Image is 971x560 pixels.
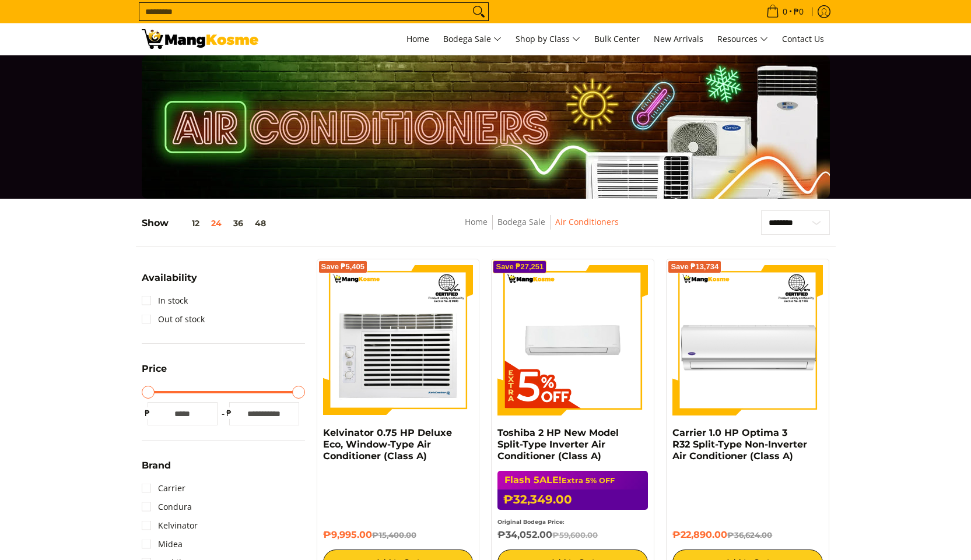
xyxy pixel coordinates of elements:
[497,489,648,510] h6: ₱32,349.00
[223,407,235,419] span: ₱
[323,265,474,415] img: Kelvinator 0.75 HP Deluxe Eco, Window-Type Air Conditioner (Class A)
[372,530,416,540] del: ₱15,400.00
[496,263,544,270] span: Save ₱27,251
[497,216,545,227] a: Bodega Sale
[169,219,205,228] button: 12
[379,215,703,241] nav: Breadcrumbs
[776,23,830,55] a: Contact Us
[142,273,197,283] span: Availability
[142,479,185,498] a: Carrier
[465,216,488,227] a: Home
[782,33,824,44] span: Contact Us
[469,3,488,20] button: Search
[588,23,646,55] a: Bulk Center
[142,461,171,479] summary: Open
[142,535,183,554] a: Midea
[406,33,429,44] span: Home
[142,516,198,535] a: Kelvinator
[717,32,768,47] span: Resources
[321,263,365,270] span: Save ₱5,405
[552,530,598,540] del: ₱59,600.00
[227,219,249,228] button: 36
[270,23,830,55] nav: Main Menu
[437,23,507,55] a: Bodega Sale
[497,529,648,541] h6: ₱34,052.00
[142,29,258,49] img: Bodega Sale Aircon l Mang Kosme: Home Appliances Warehouse Sale
[672,265,823,415] img: Carrier 1.0 HP Optima 3 R32 Split-Type Non-Inverter Air Conditioner (Class A)
[594,33,640,44] span: Bulk Center
[672,427,807,462] a: Carrier 1.0 HP Optima 3 R32 Split-Type Non-Inverter Air Conditioner (Class A)
[497,519,565,525] small: Original Bodega Price:
[249,219,272,228] button: 48
[671,263,718,270] span: Save ₱13,734
[142,273,197,291] summary: Open
[443,32,502,47] span: Bodega Sale
[142,498,192,516] a: Condura
[142,461,171,470] span: Brand
[142,364,167,382] summary: Open
[555,216,619,227] a: Air Conditioners
[648,23,709,55] a: New Arrivals
[142,291,188,310] a: In stock
[142,407,153,419] span: ₱
[711,23,774,55] a: Resources
[792,8,805,16] span: ₱0
[510,23,586,55] a: Shop by Class
[781,8,789,16] span: 0
[323,427,452,462] a: Kelvinator 0.75 HP Deluxe Eco, Window-Type Air Conditioner (Class A)
[516,32,580,47] span: Shop by Class
[142,310,205,329] a: Out of stock
[323,529,474,541] h6: ₱9,995.00
[205,219,227,228] button: 24
[497,265,648,415] img: Toshiba 2 HP New Model Split-Type Inverter Air Conditioner (Class A)
[142,217,272,229] h5: Show
[727,530,772,540] del: ₱36,624.00
[401,23,435,55] a: Home
[763,5,807,18] span: •
[672,529,823,541] h6: ₱22,890.00
[142,364,167,374] span: Price
[497,427,619,462] a: Toshiba 2 HP New Model Split-Type Inverter Air Conditioner (Class A)
[654,33,703,44] span: New Arrivals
